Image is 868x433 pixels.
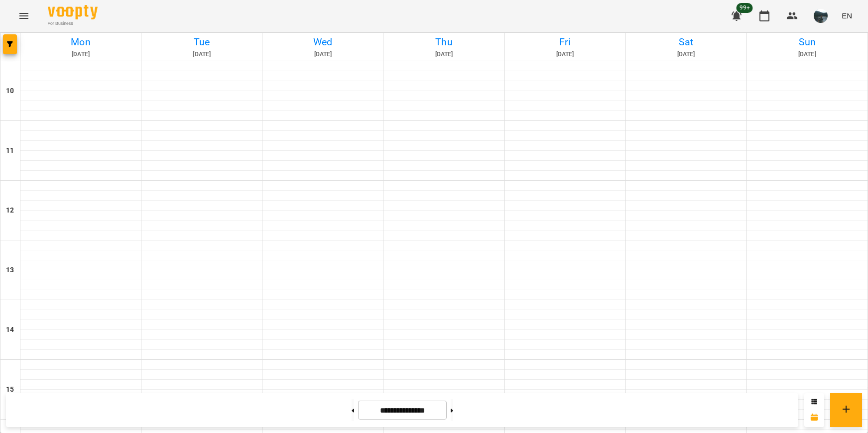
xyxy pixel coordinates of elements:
h6: Sun [748,34,866,50]
h6: Tue [143,34,260,50]
h6: 15 [6,384,14,395]
h6: [DATE] [748,50,866,59]
h6: [DATE] [385,50,502,59]
h6: Sat [627,34,745,50]
h6: 14 [6,325,14,335]
h6: Thu [385,34,502,50]
h6: Fri [506,34,624,50]
h6: 12 [6,205,14,216]
button: EN [838,6,856,25]
h6: 13 [6,265,14,276]
h6: [DATE] [627,50,745,59]
h6: [DATE] [264,50,381,59]
h6: Mon [22,34,139,50]
img: Voopty Logo [48,5,98,19]
span: 99+ [737,3,753,13]
h6: 10 [6,86,14,97]
h6: [DATE] [22,50,139,59]
h6: [DATE] [143,50,260,59]
span: For Business [48,20,98,27]
img: aa1b040b8dd0042f4e09f431b6c9ed0a.jpeg [814,9,828,23]
h6: 11 [6,145,14,156]
span: EN [842,10,852,21]
h6: [DATE] [506,50,624,59]
h6: Wed [264,34,381,50]
button: Menu [12,4,36,28]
